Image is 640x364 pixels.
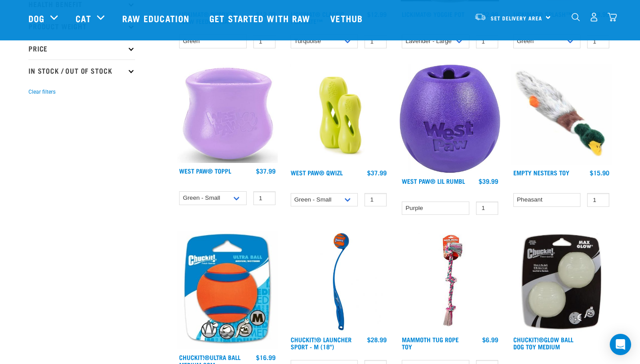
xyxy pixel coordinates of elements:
[256,167,276,174] div: $37.99
[610,334,631,355] div: Open Intercom Messenger
[177,64,278,163] img: Lavender Toppl
[76,12,91,25] a: Cat
[491,16,542,20] span: Set Delivery Area
[113,0,200,36] a: Raw Education
[179,169,231,172] a: West Paw® Toppl
[587,193,609,207] input: 1
[321,0,374,36] a: Vethub
[474,13,486,21] img: van-moving.png
[367,336,387,343] div: $28.99
[177,231,278,349] img: 152248chuck it ultra ball med 0013909
[402,338,459,348] a: Mammoth Tug Rope Toy
[291,338,352,348] a: Chuckit!® Launcher Sport - M (18")
[28,37,135,59] p: Price
[253,35,276,48] input: 1
[28,59,135,82] p: In Stock / Out Of Stock
[400,231,500,332] img: Mammoth 3-Knot Tug
[479,178,498,185] div: $39.99
[608,12,617,22] img: home-icon@2x.png
[256,354,276,361] div: $16.99
[402,179,465,182] a: West Paw® Lil Rumbl
[572,13,580,21] img: home-icon-1@2x.png
[511,64,612,165] img: Empty nesters plush mallard 18 17
[511,231,612,332] img: A237296
[513,338,573,348] a: Chuckit!®Glow Ball Dog Toy Medium
[476,35,498,48] input: 1
[253,191,276,205] input: 1
[400,64,500,173] img: 91vjngt Ls L AC SL1500
[288,231,389,332] img: Bb5c5226 acd4 4c0e 81f5 c383e1e1d35b 1 35d3d51dffbaba34a78f507489e2669f
[364,193,387,207] input: 1
[200,0,321,36] a: Get started with Raw
[364,35,387,48] input: 1
[367,169,387,176] div: $37.99
[587,35,609,48] input: 1
[482,336,498,343] div: $6.99
[28,12,44,25] a: Dog
[476,202,498,215] input: 1
[513,171,569,174] a: Empty Nesters Toy
[291,171,343,174] a: West Paw® Qwizl
[28,88,56,96] button: Clear filters
[589,12,599,22] img: user.png
[288,64,389,165] img: Qwizl
[590,169,609,176] div: $15.90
